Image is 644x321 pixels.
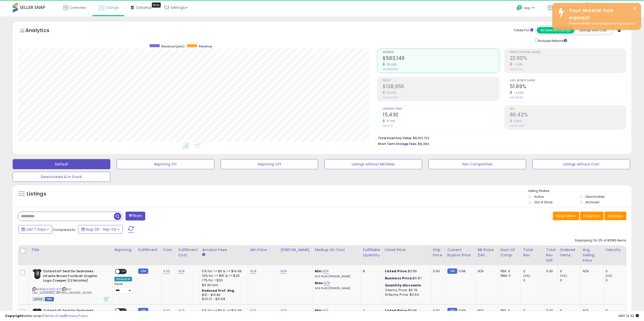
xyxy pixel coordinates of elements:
label: Deactivated [586,194,605,199]
div: $0.30 min [202,283,244,287]
span: Revenue [199,44,212,48]
small: Prev: $96,945 [383,96,398,99]
strong: Copyright [5,313,24,318]
span: Profit [383,79,499,82]
small: Amazon Fees. [202,253,205,257]
div: FBA: 0 [501,269,517,274]
div: Markup on Cost [315,247,359,253]
div: Fulfillable Quantity [363,247,380,258]
span: All listings currently available for purchase on Amazon [32,297,44,301]
div: N/A [478,308,494,313]
div: FBA: 0 [501,308,517,313]
div: Avg Selling Price [583,247,601,263]
label: Out of Stock [534,200,553,204]
small: FBM [138,268,148,274]
div: 0.00 [433,269,441,274]
h2: 66.42% [510,112,626,119]
small: Prev: 23.27% [510,68,523,71]
h5: Listings [27,190,46,197]
span: Columns [583,213,599,218]
div: 8 [363,269,379,274]
div: Displaying 1 to 25 of 80183 items [575,238,626,243]
small: FBM [447,268,457,274]
div: 0 [560,269,580,274]
div: Amazon Fees [202,247,246,253]
button: Actions [605,212,626,220]
span: FBM [45,297,54,301]
h5: Analytics [25,27,59,35]
a: N/A [178,308,184,313]
div: Total Rev. Diff. [546,247,556,263]
i: Get Help [516,5,523,11]
div: Current Buybox Price [447,247,473,258]
div: Min Price [250,247,276,253]
button: Deactivated & In Stock [13,172,110,182]
div: Num of Comp. [501,247,519,258]
a: N/A [280,308,286,313]
span: ROI [510,108,626,110]
small: -1.59% [512,63,523,66]
small: Prev: 63.96% [510,124,524,127]
h2: $563,149 [383,55,499,62]
span: Ordered Items [383,108,499,110]
div: 0 [523,278,544,283]
div: $20.01 - $21.68 [202,297,244,301]
a: Terms of Use [43,313,65,318]
div: Fulfillment [138,247,159,253]
span: Profit [PERSON_NAME] [510,51,626,54]
div: FBM: 0 [501,274,517,278]
b: Quantity discounts [385,283,421,288]
div: Repricing [114,247,134,253]
a: N/A [322,308,328,313]
div: Your session has expired! [565,7,637,21]
div: N/A [583,269,599,274]
p: Listing States: [528,189,631,193]
b: Business Price: [385,276,413,281]
a: N/A [250,269,256,274]
button: Non Competitive [428,159,526,169]
div: 3 Items, Price: $11.76 [385,288,427,292]
a: N/A [280,269,286,274]
button: Aug-29 - Sep-04 [78,225,123,234]
div: 0 [523,269,544,274]
img: 517REqVpZWL._SL40_.jpg [32,308,42,318]
small: FBM [138,308,148,313]
small: 33.02% [385,91,396,95]
div: Include Returns [531,38,573,43]
span: Avg. Buybox Share [510,79,626,82]
span: Revenue [383,51,499,54]
div: 17% for > $20 [202,278,244,283]
span: 2025-09-15 14:32 GMT [618,313,639,318]
small: (0%) [606,274,613,278]
small: (0%) [523,274,530,278]
div: Totals For [514,28,533,33]
div: 0 [560,308,580,313]
small: 31.76% [385,119,395,123]
div: Listed Price [385,247,429,253]
a: Privacy Policy [66,313,88,318]
span: Help [524,6,531,10]
b: Short Term Storage Fees: [378,142,417,146]
small: Prev: $416,523 [383,68,398,71]
button: Listings without Cost [532,159,630,169]
div: : [385,283,427,288]
a: N/A [250,308,256,313]
a: N/A [322,269,328,274]
button: × [633,5,637,11]
div: 0 [606,308,626,313]
small: 35.20% [385,63,397,66]
b: Reduced Prof. Rng. [202,288,235,293]
small: 3.85% [512,119,522,123]
div: N/A [583,308,599,313]
div: [PERSON_NAME] [280,247,310,253]
span: OFF [120,309,128,313]
div: N/A [478,269,494,274]
span: Last 7 Days [26,227,46,232]
div: 10% for >= $15 & <= $20 [202,274,244,278]
button: Columns [580,212,604,220]
span: Revenue (prev) [161,44,184,48]
span: OFF [120,269,128,274]
span: Listings [106,5,119,10]
h2: $128,956 [383,84,499,90]
div: Ordered Items [560,247,578,258]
